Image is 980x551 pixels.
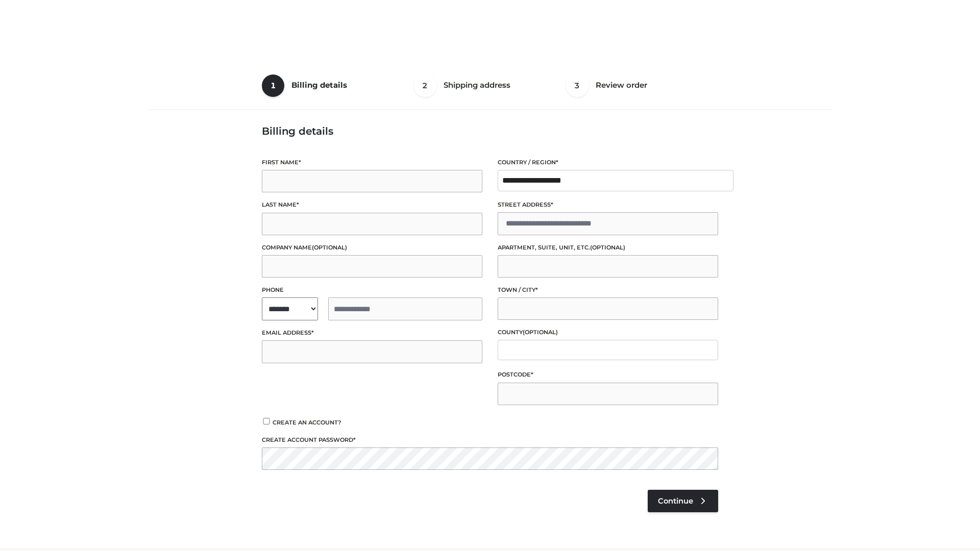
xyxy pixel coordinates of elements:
label: First name [262,158,482,167]
label: Postcode [498,370,718,380]
span: (optional) [590,244,625,251]
span: Review order [596,80,647,90]
input: Create an account? [262,418,271,424]
label: Email address [262,328,482,338]
label: Country / Region [498,158,718,167]
span: (optional) [523,329,558,336]
span: Create an account? [273,419,341,426]
span: Shipping address [444,80,510,90]
span: 3 [566,74,589,97]
label: Create account password [262,435,718,445]
label: Street address [498,200,718,210]
h3: Billing details [262,125,718,137]
span: 2 [414,74,436,97]
span: 1 [262,74,284,97]
a: Continue [648,490,718,512]
label: Town / City [498,285,718,295]
label: Apartment, suite, unit, etc. [498,243,718,253]
label: Phone [262,285,482,295]
label: Company name [262,243,482,253]
label: County [498,328,718,337]
span: Billing details [291,80,347,90]
span: (optional) [312,244,347,251]
span: Continue [658,496,693,506]
label: Last name [262,200,482,210]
